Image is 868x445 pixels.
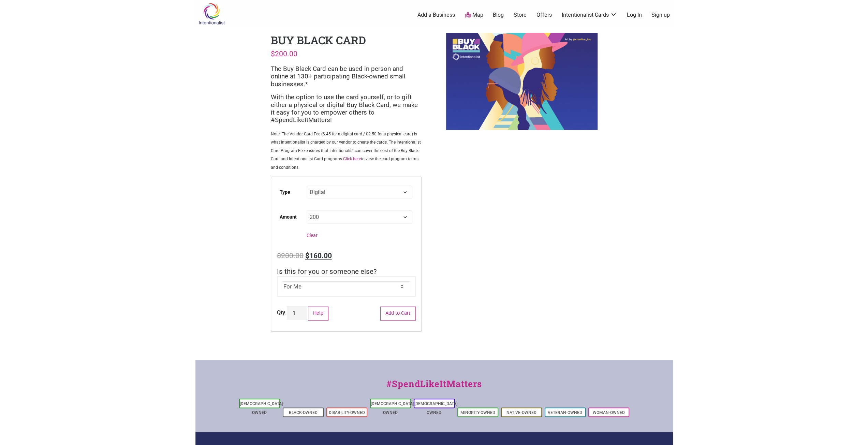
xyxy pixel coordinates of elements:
button: Help [308,307,329,321]
a: Native-Owned [506,410,536,415]
img: Intentionalist Buy Black Card [446,33,597,130]
select: Is this for you or someone else? [282,281,411,292]
span: $ [277,251,281,260]
a: Sign up [651,11,670,19]
label: Type [280,184,290,200]
a: Veteran-Owned [548,410,582,415]
a: [DEMOGRAPHIC_DATA]-Owned [240,401,284,415]
a: Store [514,11,527,19]
a: Black-Owned [289,410,318,415]
span: Is this for you or someone else? [277,267,377,276]
a: [DEMOGRAPHIC_DATA]-Owned [414,401,459,415]
img: Intentionalist [195,3,228,25]
a: Disability-Owned [329,410,365,415]
span: $ [271,49,275,58]
bdi: 200.00 [271,49,297,58]
div: Qty: [277,309,287,317]
div: #SpendLikeItMatters [195,377,673,397]
h1: Buy Black Card [271,33,366,47]
a: Click here [343,157,361,161]
a: Map [465,11,483,19]
label: Amount [280,209,297,225]
bdi: 200.00 [277,251,304,260]
a: Minority-Owned [460,410,495,415]
bdi: 160.00 [305,251,332,260]
a: Add a Business [417,11,455,19]
a: Log In [627,11,642,19]
input: Product quantity [287,307,307,320]
a: [DEMOGRAPHIC_DATA]-Owned [371,401,415,415]
span: $ [305,251,309,260]
button: Add to Cart [380,307,416,321]
p: The Buy Black Card can be used in person and online at 130+ participating Black-owned small busin... [271,65,422,88]
span: Note: The Vendor Card Fee ($.45 for a digital card / $2.50 for a physical card) is what Intention... [271,132,421,170]
a: Intentionalist Cards [562,11,617,19]
a: Offers [536,11,552,19]
a: Blog [493,11,504,19]
p: With the option to use the card yourself, or to gift either a physical or digital Buy Black Card,... [271,93,422,124]
a: Woman-Owned [593,410,625,415]
a: Clear options [307,233,318,238]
